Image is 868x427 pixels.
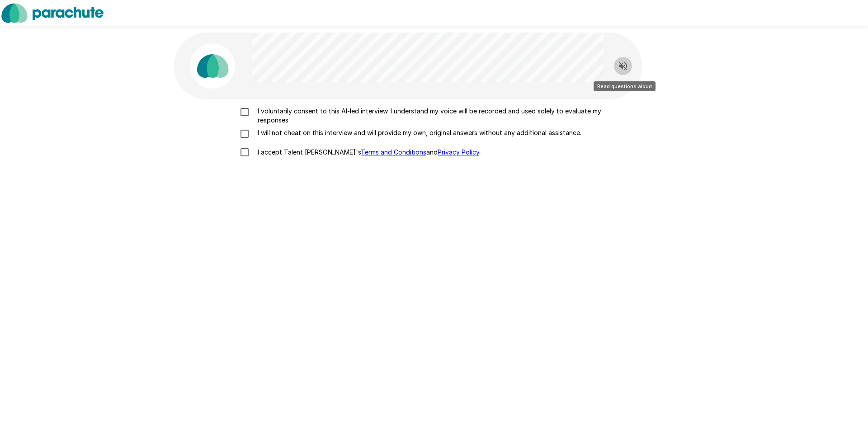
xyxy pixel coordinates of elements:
[614,57,632,75] button: Read questions aloud
[438,148,479,156] a: Privacy Policy
[254,128,581,137] p: I will not cheat on this interview and will provide my own, original answers without any addition...
[254,148,481,157] p: I accept Talent [PERSON_NAME]'s and .
[254,107,633,125] p: I voluntarily consent to this AI-led interview. I understand my voice will be recorded and used s...
[594,81,656,91] div: Read questions aloud
[190,43,235,89] img: parachute_avatar.png
[361,148,426,156] a: Terms and Conditions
